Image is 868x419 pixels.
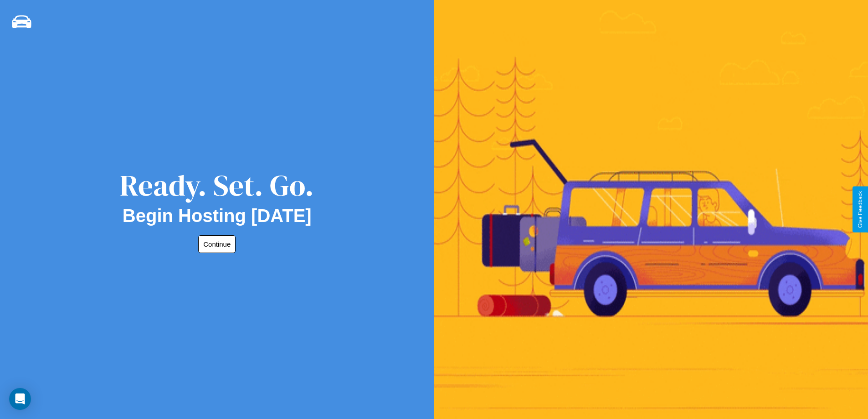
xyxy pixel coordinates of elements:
button: Continue [198,235,236,253]
div: Ready. Set. Go. [120,165,314,206]
h2: Begin Hosting [DATE] [123,206,312,226]
div: Give Feedback [857,191,863,228]
div: Open Intercom Messenger [9,388,31,410]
